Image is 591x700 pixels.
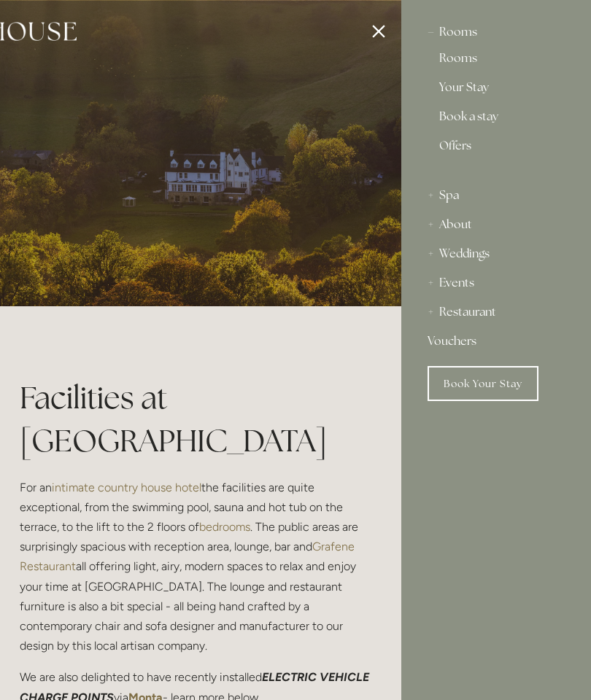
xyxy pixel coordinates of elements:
[428,181,565,210] div: Spa
[439,140,553,163] a: Offers
[428,297,565,327] div: Restaurant
[428,17,565,47] div: Rooms
[439,52,553,70] a: Rooms
[428,239,565,268] div: Weddings
[439,111,553,128] a: Book a stay
[439,82,553,99] a: Your Stay
[428,268,565,297] div: Events
[428,210,565,239] div: About
[428,327,565,356] a: Vouchers
[428,366,538,401] a: Book Your Stay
